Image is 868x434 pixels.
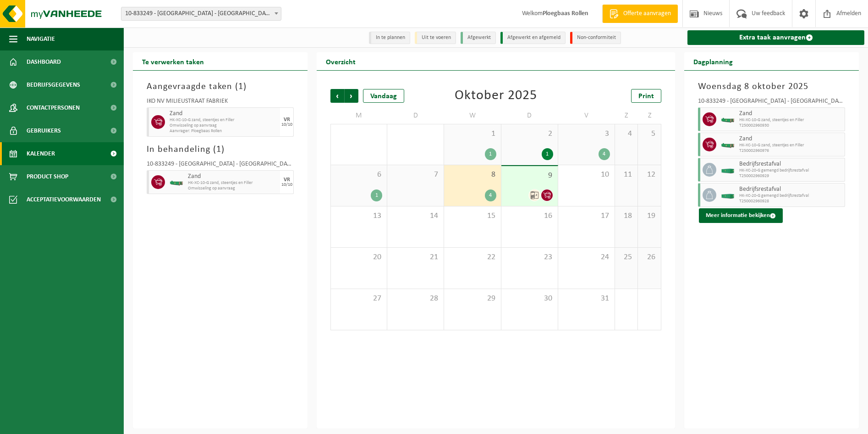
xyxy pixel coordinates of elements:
[455,89,537,103] div: Oktober 2025
[170,117,278,123] span: HK-XC-10-G zand, steentjes en Filler
[563,294,610,304] span: 31
[542,148,553,160] div: 1
[739,186,842,193] span: Bedrijfsrestafval
[687,30,864,45] a: Extra taak aanvragen
[620,170,633,180] span: 11
[570,32,621,44] li: Non-conformiteit
[121,7,281,21] span: 10-833249 - IKO NV MILIEUSTRAAT FABRIEK - ANTWERPEN
[335,211,382,221] span: 13
[449,129,496,139] span: 1
[392,294,439,304] span: 28
[216,145,221,154] span: 1
[170,110,278,117] span: Zand
[485,148,496,160] div: 1
[500,32,566,44] li: Afgewerkt en afgemeld
[543,10,588,17] strong: Ploegbaas Rollen
[330,107,387,124] td: M
[27,142,55,165] span: Kalender
[27,119,61,142] span: Gebruikers
[739,148,842,154] span: T250002960976
[238,82,243,91] span: 1
[345,89,358,103] span: Volgende
[638,93,654,100] span: Print
[449,252,496,262] span: 22
[501,107,558,124] td: D
[485,189,496,201] div: 4
[415,32,456,44] li: Uit te voeren
[563,211,610,221] span: 17
[620,252,633,262] span: 25
[739,143,842,148] span: HK-XC-10-G zand, steentjes en Filler
[631,89,661,103] a: Print
[739,135,842,143] span: Zand
[506,171,553,181] span: 9
[281,183,292,187] div: 10/10
[449,294,496,304] span: 29
[188,180,278,186] span: HK-XC-10-G zand, steentjes en Filler
[699,208,783,223] button: Meer informatie bekijken
[620,211,633,221] span: 18
[188,186,278,191] span: Omwisseling op aanvraag
[335,252,382,262] span: 20
[739,117,842,123] span: HK-XC-10-G zand, steentjes en Filler
[27,73,80,96] span: Bedrijfsgegevens
[133,52,213,70] h2: Te verwerken taken
[739,161,842,168] span: Bedrijfsrestafval
[392,211,439,221] span: 14
[147,143,294,156] h3: In behandeling ( )
[392,252,439,262] span: 21
[599,148,610,160] div: 4
[684,52,742,70] h2: Dagplanning
[506,211,553,221] span: 16
[27,165,68,188] span: Product Shop
[170,123,278,128] span: Omwisseling op aanvraag
[698,80,845,94] h3: Woensdag 8 oktober 2025
[369,32,410,44] li: In te plannen
[643,211,656,221] span: 19
[739,199,842,204] span: T250002960928
[739,193,842,199] span: HK-XC-20-G gemengd bedrijfsrestafval
[563,170,610,180] span: 10
[506,129,553,139] span: 2
[27,96,80,119] span: Contactpersonen
[461,32,496,44] li: Afgewerkt
[721,192,735,199] img: HK-XC-20-GN-00
[721,167,735,173] img: HK-XC-20-GN-00
[121,7,281,20] span: 10-833249 - IKO NV MILIEUSTRAAT FABRIEK - ANTWERPEN
[392,170,439,180] span: 7
[643,252,656,262] span: 26
[387,107,444,124] td: D
[602,5,678,23] a: Offerte aanvragen
[281,122,292,127] div: 10/10
[335,170,382,180] span: 6
[449,211,496,221] span: 15
[444,107,501,124] td: W
[147,161,294,170] div: 10-833249 - [GEOGRAPHIC_DATA] - [GEOGRAPHIC_DATA]
[563,129,610,139] span: 3
[27,50,61,73] span: Dashboard
[563,252,610,262] span: 24
[284,117,290,122] div: VR
[317,52,365,70] h2: Overzicht
[449,170,496,180] span: 8
[739,123,842,128] span: T250002960930
[363,89,404,103] div: Vandaag
[643,170,656,180] span: 12
[620,129,633,139] span: 4
[506,294,553,304] span: 30
[27,188,101,211] span: Acceptatievoorwaarden
[698,98,845,107] div: 10-833249 - [GEOGRAPHIC_DATA] - [GEOGRAPHIC_DATA]
[643,129,656,139] span: 5
[721,116,735,123] img: HK-XC-10-GN-00
[330,89,344,103] span: Vorige
[170,128,278,134] span: Aanvrager: Ploegbaas Rollen
[615,107,638,124] td: Z
[739,173,842,179] span: T250002960929
[371,189,382,201] div: 1
[188,173,278,180] span: Zand
[147,80,294,94] h3: Aangevraagde taken ( )
[621,9,673,18] span: Offerte aanvragen
[147,98,294,107] div: IKO NV MILIEUSTRAAT FABRIEK
[721,141,735,148] img: HK-XC-10-GN-00
[739,168,842,173] span: HK-XC-20-G gemengd bedrijfsrestafval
